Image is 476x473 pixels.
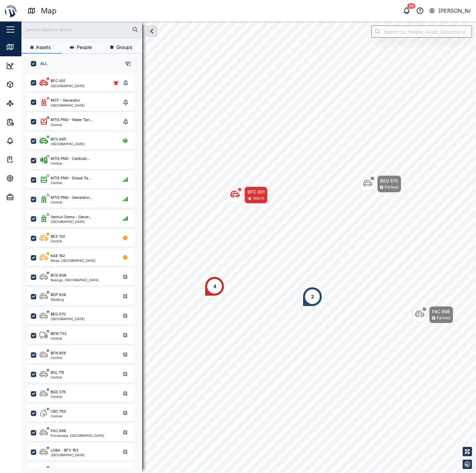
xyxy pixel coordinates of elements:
[371,25,472,38] input: Search by People, Asset, Geozone or Place
[21,21,476,473] canvas: Map
[51,395,66,398] div: Central
[17,100,34,107] div: Sites
[51,195,92,200] div: MTIS PNG - Generator...
[51,375,64,379] div: Central
[412,306,453,323] div: Map marker
[253,195,264,201] div: Alarm
[41,5,57,17] div: Map
[311,293,314,300] div: 2
[51,292,66,298] div: BDP 938
[17,137,38,144] div: Alarms
[51,278,99,282] div: Ruango, [GEOGRAPHIC_DATA]
[51,84,85,87] div: [GEOGRAPHIC_DATA]
[36,45,51,50] span: Assets
[51,409,66,414] div: CBC 750
[17,118,40,126] div: Reports
[17,156,36,163] div: Tasks
[51,453,85,457] div: [GEOGRAPHIC_DATA]
[51,78,65,84] div: BFC 001
[213,283,216,290] div: 4
[51,200,92,204] div: Central
[380,177,398,184] div: BEG 570
[51,356,66,359] div: Central
[51,239,65,243] div: Central
[51,331,67,337] div: BEW 732
[36,61,48,66] label: ALL
[436,315,450,321] div: Parked
[51,350,66,356] div: BFN 856
[51,117,93,123] div: MTIS PNG - Water Tan...
[51,448,78,453] div: LABA - BFV 163
[51,298,66,301] div: Madang
[204,276,225,296] div: Map marker
[384,184,398,190] div: Parked
[51,414,66,418] div: Central
[51,104,85,107] div: [GEOGRAPHIC_DATA]
[51,136,66,142] div: BCV 645
[17,175,41,182] div: Settings
[51,467,78,473] div: LABA - BHE 271
[51,273,66,278] div: BCG 808
[51,98,80,103] div: MGT - Generator
[51,214,92,220] div: Venturi Demo - Gener...
[51,234,65,239] div: BEX 130
[51,175,91,181] div: MTIS PNG - Diesel Ta...
[51,253,65,259] div: KAE 192
[51,428,66,434] div: FAC 698
[51,162,90,165] div: Central
[3,3,18,18] img: Main Logo
[25,24,138,35] input: Search assets or drivers
[51,389,66,395] div: BGS 376
[51,156,90,162] div: MTIS PNG - Calibrati...
[302,287,322,307] div: Map marker
[429,6,471,15] button: [PERSON_NAME]
[27,72,142,468] div: grid
[51,311,66,317] div: BEG 570
[51,337,67,340] div: Central
[17,193,37,201] div: Admin
[51,123,93,126] div: Central
[51,370,64,375] div: BGL 715
[247,188,264,195] div: BFC 001
[116,45,132,50] span: Groups
[360,175,401,192] div: Map marker
[51,434,104,437] div: Korobosea, [GEOGRAPHIC_DATA]
[51,220,92,223] div: [GEOGRAPHIC_DATA]
[51,181,91,184] div: Central
[17,62,48,69] div: Dashboard
[51,142,85,145] div: [GEOGRAPHIC_DATA]
[77,45,92,50] span: People
[51,317,85,320] div: [GEOGRAPHIC_DATA]
[438,7,471,15] div: [PERSON_NAME]
[228,186,267,203] div: Map marker
[51,259,96,262] div: Mosa, [GEOGRAPHIC_DATA]
[17,43,33,51] div: Map
[432,308,450,315] div: FAC 698
[407,3,415,9] div: 89
[17,81,38,88] div: Assets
